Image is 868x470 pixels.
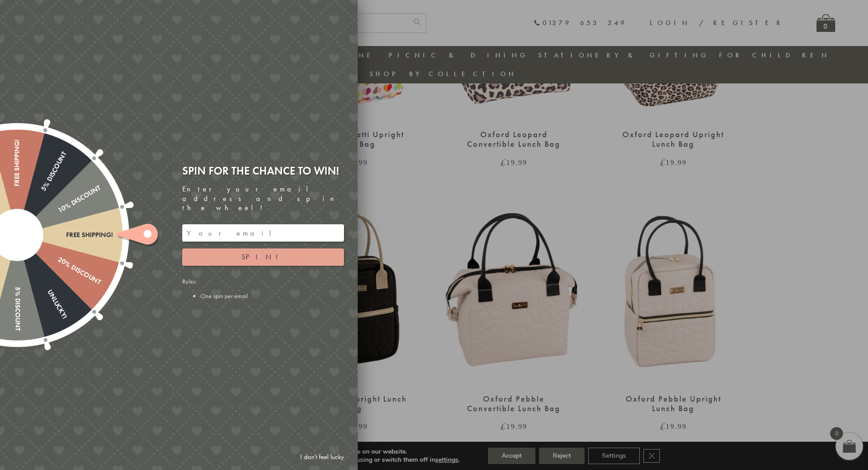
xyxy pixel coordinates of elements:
[241,252,285,262] span: Spin!
[13,139,21,235] div: Free shipping!
[17,231,113,239] div: Free shipping!
[200,292,344,300] li: One spin per email
[15,184,102,238] div: 10% Discount
[14,150,68,237] div: 5% Discount
[296,449,349,465] a: I don't feel lucky
[182,185,344,213] div: Enter your email address and spin the wheel!
[182,224,344,242] input: Your email
[13,235,21,331] div: 5% Discount
[15,232,102,286] div: 20% Discount
[182,277,344,300] div: Rules:
[182,248,344,266] button: Spin!
[182,164,344,178] div: Spin for the chance to win!
[14,233,68,320] div: Unlucky!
